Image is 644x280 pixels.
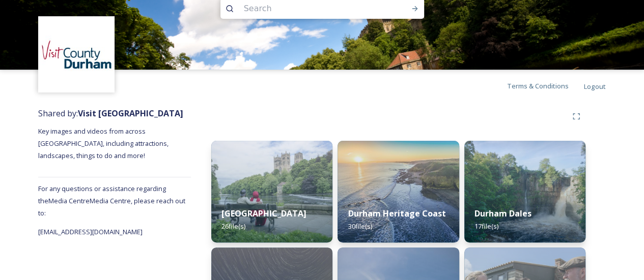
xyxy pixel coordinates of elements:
span: 30 file(s) [348,222,372,231]
strong: [GEOGRAPHIC_DATA] [221,208,306,219]
img: Durham%2520Coast%2520%2862%29%2520Drone.jpg [338,141,459,242]
span: Key images and videos from across [GEOGRAPHIC_DATA], including attractions, landscapes, things to... [38,127,170,160]
img: Visit_County_Durham_20240618_Critical_Tortoise_Durahm_City_01.jpg [211,141,332,242]
span: Terms & Conditions [507,81,569,90]
strong: Durham Heritage Coast [348,208,445,219]
span: Shared by: [38,108,183,119]
span: 26 file(s) [221,222,245,231]
span: 17 file(s) [474,222,498,231]
strong: Visit [GEOGRAPHIC_DATA] [78,108,183,119]
strong: Durham Dales [474,208,531,219]
span: [EMAIL_ADDRESS][DOMAIN_NAME] [38,227,143,236]
img: High%2520Force%2520%2813%29.jpg [464,141,585,242]
span: Logout [584,82,606,91]
img: 1680077135441.jpeg [40,18,114,91]
a: Terms & Conditions [507,80,584,92]
span: For any questions or assistance regarding the Media Centre Media Centre, please reach out to: [38,184,185,217]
